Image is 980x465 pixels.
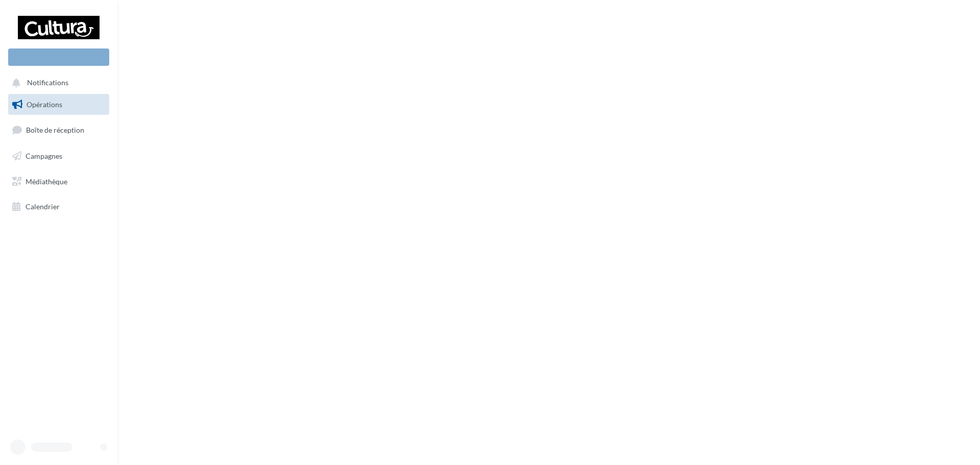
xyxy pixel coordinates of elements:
span: Opérations [27,100,62,109]
span: Campagnes [26,152,62,160]
a: Boîte de réception [6,119,111,141]
a: Calendrier [6,196,111,217]
a: Opérations [6,94,111,115]
a: Médiathèque [6,171,111,192]
span: Calendrier [26,202,60,211]
a: Campagnes [6,145,111,167]
span: Médiathèque [26,177,67,185]
span: Boîte de réception [26,126,84,134]
div: Nouvelle campagne [8,48,109,66]
span: Notifications [27,79,68,87]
